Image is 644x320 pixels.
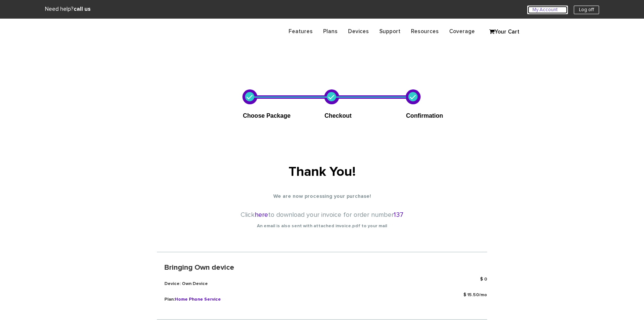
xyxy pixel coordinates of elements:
[527,6,568,14] a: My AccountU
[175,297,221,302] span: Home Phone Service
[255,212,268,218] a: here
[374,24,406,39] a: Support
[406,24,444,39] a: Resources
[45,6,91,12] span: Need help?
[157,223,487,229] p: An email is also sent with attached invoice.pdf to your mail
[444,24,480,39] a: Coverage
[394,212,403,218] span: 137
[486,26,523,38] a: Your Cart
[203,165,441,180] h1: Thank You!
[74,6,91,12] strong: call us
[164,263,234,272] h5: Bringing Own device
[157,212,487,219] h4: Click to download your invoice for order number
[343,24,374,39] a: Devices
[164,291,234,303] p: Plan:
[328,271,487,283] p: $ 0
[318,24,343,39] a: Plans
[157,193,487,200] p: We are now processing your purchase!
[574,6,599,14] a: Log off
[406,113,443,119] span: Confirmation
[243,113,290,119] span: Choose Package
[283,24,318,39] a: Features
[558,7,563,12] i: U
[328,286,487,298] p: $ 15.50/mo
[164,275,234,287] p: Device: Own Device
[325,113,352,119] span: Checkout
